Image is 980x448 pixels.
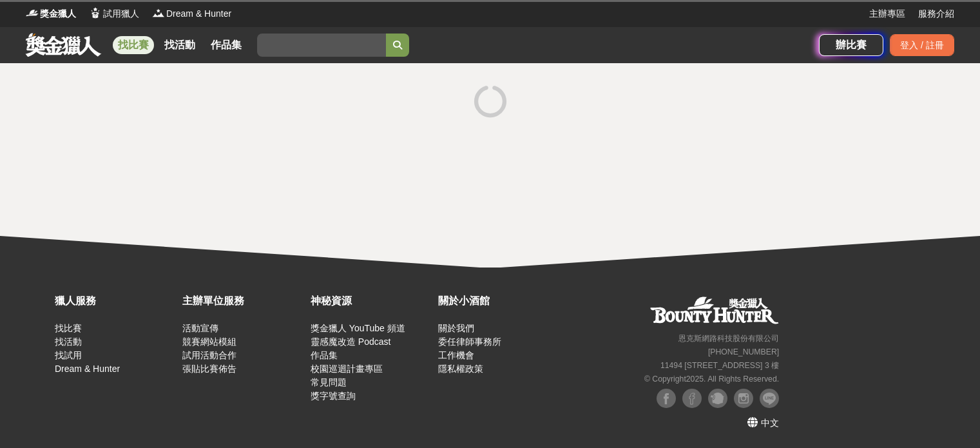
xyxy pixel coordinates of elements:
span: 試用獵人 [103,7,139,21]
a: 找試用 [55,350,82,360]
a: 作品集 [311,350,338,360]
a: 校園巡迴計畫專區 [311,364,383,374]
img: Logo [26,6,39,19]
a: 關於我們 [438,323,474,333]
a: LogoDream & Hunter [152,7,231,21]
div: 獵人服務 [55,293,176,309]
a: 獎金獵人 YouTube 頻道 [311,323,405,333]
a: 辦比賽 [819,34,883,56]
a: 找比賽 [113,36,154,54]
a: 找活動 [55,336,82,347]
a: 隱私權政策 [438,364,483,374]
div: 關於小酒館 [438,293,559,309]
a: 靈感魔改造 Podcast [311,336,390,347]
small: [PHONE_NUMBER] [708,347,779,356]
img: Instagram [734,389,753,408]
div: 神秘資源 [311,293,432,309]
img: Facebook [657,389,676,408]
a: 作品集 [206,36,247,54]
a: 獎字號查詢 [311,391,356,401]
span: Dream & Hunter [166,7,231,21]
a: 競賽網站模組 [182,336,236,347]
a: 找活動 [159,36,200,54]
img: LINE [760,389,779,408]
a: 活動宣傳 [182,323,218,333]
a: 工作機會 [438,350,474,360]
a: 主辦專區 [869,7,905,21]
small: 11494 [STREET_ADDRESS] 3 樓 [660,361,779,370]
div: 主辦單位服務 [182,293,303,309]
a: Logo獎金獵人 [26,7,76,21]
a: 試用活動合作 [182,350,236,360]
a: 找比賽 [55,323,82,333]
span: 獎金獵人 [40,7,76,21]
span: 中文 [761,418,779,428]
a: 服務介紹 [918,7,954,21]
img: Plurk [708,389,727,408]
img: Facebook [682,389,702,408]
small: 恩克斯網路科技股份有限公司 [678,334,779,343]
img: Logo [89,6,102,19]
div: 登入 / 註冊 [890,34,954,56]
a: 張貼比賽佈告 [182,364,236,374]
img: Logo [152,6,165,19]
a: Logo試用獵人 [89,7,139,21]
a: Dream & Hunter [55,364,120,374]
small: © Copyright 2025 . All Rights Reserved. [644,375,779,384]
a: 委任律師事務所 [438,336,501,347]
a: 常見問題 [311,377,347,387]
